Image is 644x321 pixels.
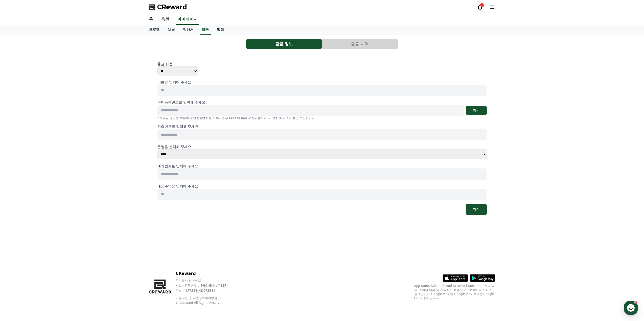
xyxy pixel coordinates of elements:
span: 새 문의하기 [37,146,57,151]
button: 확인 [466,106,487,115]
a: 정산서 [179,25,198,35]
p: 예금주명을 입력해 주세요. [157,184,487,189]
a: 프로필 [145,25,164,35]
div: 방금 [37,31,43,35]
button: 출금 내역 [322,39,398,49]
span: 설정 [78,168,84,172]
button: 모두 읽기 [76,19,94,25]
div: 1 [480,3,484,7]
a: CReward08-25loudspeaker CReward X 숏챠, 신규 숏드라마 콘텐츠 크리워드에서 새롭게 추가된 숏드라마를 저작권 걱정 없이 만나보세요! ⚠ 중요: 해당 ... [3,50,98,69]
p: * 수익금 정산을 위하여 주민등록번호를 소득세법 제145조에 따라 수집이용하며, 이 법에 따라 5년 동안 보관합니다. [157,116,487,120]
p: 은행을 선택해 주세요. [157,144,487,149]
a: 채널 [164,25,179,35]
p: 출금 유형 [157,61,487,66]
button: 출금 정보 [246,39,322,49]
span: 모두 읽기 [77,20,92,23]
a: 마이페이지 [176,14,199,25]
a: 출금 [200,25,211,35]
p: CReward [176,270,237,277]
p: 사업자등록번호 : [PHONE_NUMBER] [176,284,237,288]
p: 주식회사 와이피랩 [176,279,237,283]
p: 전화번호를 입력해 주세요. [157,124,487,129]
a: 개인정보처리방침 [193,296,217,300]
a: 새 문의하기 [31,143,69,154]
p: 이름을 입력해 주세요. [157,80,487,85]
span: CReward [157,3,187,11]
span: 1개의 안 읽은 알림이 있어요 [7,19,52,24]
div: CReward [17,31,35,35]
p: 주민등록번호를 입력해 주세요. [157,100,207,105]
a: 홈 [2,160,33,173]
a: CReward방금 연락처를 확인해주세요. 오프라인 상태가 되면 이메일로 답변 알림을 보내드려요. (수집된 개인정보는 상담 답변 알림 목적으로만 이용되고, 삭제 요청을 주시기 ... [3,29,98,47]
p: 주소 : [STREET_ADDRESS] [176,289,237,293]
p: App Store, iCloud, iCloud Drive 및 iTunes Store는 미국과 그 밖의 나라 및 지역에서 등록된 Apple Inc.의 서비스 상표입니다. Goo... [414,284,495,300]
img: loudspeaker [17,57,22,61]
a: 홈 [145,14,157,25]
span: 대화 [46,168,52,172]
a: 음원 [157,14,173,25]
p: © CReward All Rights Reserved. [176,301,237,305]
div: 연락처를 확인해주세요. 오프라인 상태가 되면 이메일로 답변 알림을 보내드려요. (수집된 개인정보는 상담 답변 알림 목적으로만 이용되고, 삭제 요청을 주시기 전까지 보유됩니다.... [17,35,94,45]
a: 대화 [33,160,65,173]
div: 08-25 [37,52,46,56]
a: 알림 [213,25,228,35]
p: 계좌번호를 입력해 주세요. [157,163,487,168]
button: 저장 [466,204,487,215]
div: CReward X 숏챠, 신규 숏드라마 콘텐츠 크리워드에서 새롭게 추가된 숏드라마를 저작권 걱정 없이 만나보세요! ⚠ 중요: 해당 콘텐츠는 채널 승인된 유저만 시청 가능합니다... [17,57,89,67]
div: CReward [17,52,35,57]
a: CReward [149,3,187,11]
a: 설정 [65,160,97,173]
a: 1 [477,4,483,10]
a: 이용약관 [176,296,192,300]
span: 홈 [16,168,19,172]
span: 대화 [5,6,16,12]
